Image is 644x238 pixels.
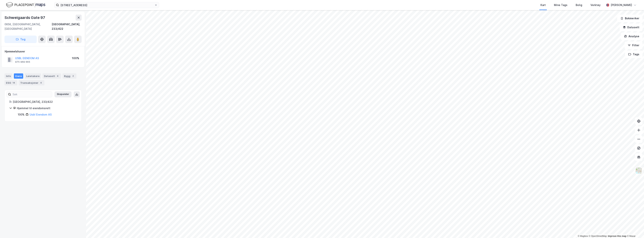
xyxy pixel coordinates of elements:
div: Verktøy [590,3,601,7]
iframe: Chat Widget [625,220,644,238]
img: logo.f888ab2527a4732fd821a326f86c7f29.svg [6,2,45,8]
div: Hjemmel til eiendomsrett [17,106,77,110]
div: 4 [39,81,43,85]
button: Tags [625,51,643,58]
a: OpenStreetMap [589,235,607,237]
div: Datasett [42,73,61,79]
div: 975 969 665 [15,60,30,63]
img: Z [635,167,642,174]
button: Bokmerker [617,15,643,22]
button: Ekspander [54,91,72,97]
div: ESG [4,80,17,85]
div: [PERSON_NAME] [611,3,632,7]
button: Filter [625,42,643,49]
div: Kart [540,3,546,7]
div: 4 [56,74,60,78]
input: Søk på adresse, matrikkel, gårdeiere, leietakere eller personer [59,2,154,8]
div: Bolig [576,3,582,7]
button: Analyse [621,33,643,40]
div: Bygg [63,73,76,79]
div: Schweigaards Gate 97 [4,15,46,21]
div: [GEOGRAPHIC_DATA], 233/422 [13,100,77,104]
button: Datasett [620,24,643,31]
button: Tag [4,36,37,43]
input: Søk [11,92,52,97]
div: Mine Tags [554,3,567,7]
a: Usbl Eiendom AS [30,113,52,116]
div: Transaksjoner [19,80,44,85]
div: 100% [72,56,79,60]
div: [GEOGRAPHIC_DATA], 233/422 [52,22,82,31]
div: Eiere [14,73,23,79]
a: Mapbox [578,235,588,237]
div: 2 [71,74,75,78]
div: Info [4,73,12,79]
div: Leietakere [25,73,41,79]
div: Hjemmelshaver [5,49,81,54]
a: Improve this map [608,235,626,237]
div: 0656, [GEOGRAPHIC_DATA], [GEOGRAPHIC_DATA] [4,22,52,31]
div: 100% [18,112,25,117]
div: 14 [12,81,16,85]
